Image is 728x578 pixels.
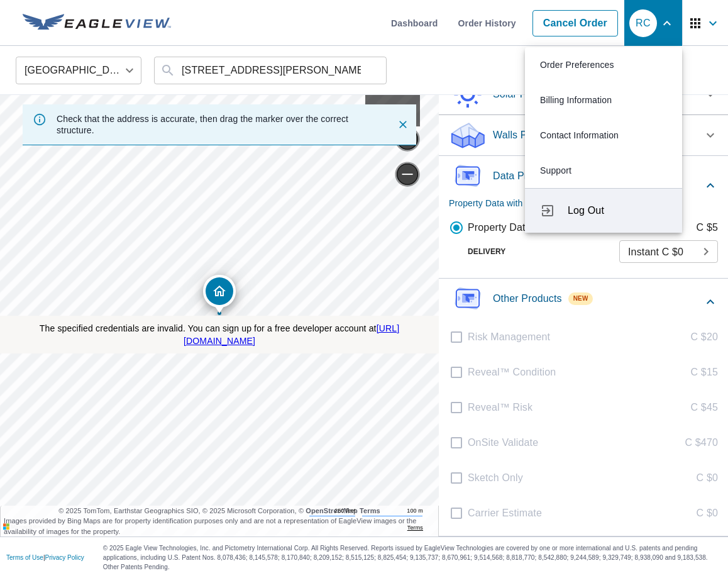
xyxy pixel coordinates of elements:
div: Aerial [365,95,420,126]
p: Walls Products [493,128,561,143]
div: Walls ProductsNew [449,120,718,150]
a: Privacy Policy [45,554,84,561]
p: C $0 [697,470,718,486]
a: Order Preferences [525,47,682,82]
p: Other Products [493,291,562,306]
a: Current Level 17, Zoom Out [395,162,420,187]
div: Instant C $0 [619,234,718,269]
a: Billing Information [525,82,682,118]
p: Property Data with Instant Delivery [449,197,703,210]
p: Check that the address is accurate, then drag the marker over the correct structure. [57,113,375,136]
a: OpenStreetMap [306,507,358,514]
div: Aerial [382,95,412,126]
input: Search by address or latitude-longitude [182,53,361,88]
span: © 2025 TomTom, Earthstar Geographics SIO, © 2025 Microsoft Corporation, © [58,506,380,516]
p: C $5 [697,220,718,235]
a: Terms [407,524,423,532]
a: Terms of Use [6,554,43,561]
p: C $0 [697,506,718,521]
span: New [573,294,588,304]
p: C $20 [691,330,718,345]
p: Risk Management [468,330,550,345]
button: Log Out [525,188,682,233]
a: Cancel Order [532,10,618,36]
p: C $470 [685,435,719,450]
p: Data Products [493,169,558,184]
p: Property Data [468,220,531,235]
div: [GEOGRAPHIC_DATA] [16,53,141,88]
a: Contact Information [525,118,682,153]
p: © 2025 Eagle View Technologies, Inc. and Pictometry International Corp. All Rights Reserved. Repo... [103,543,722,572]
a: Support [525,153,682,188]
img: EV Logo [23,14,171,33]
div: Data ProductsNewProperty Data with Instant Delivery [449,161,718,210]
a: Terms [360,507,380,514]
div: RC [629,9,657,37]
span: Log Out [568,203,667,218]
p: Reveal™ Risk [468,400,532,415]
p: Delivery [449,246,619,257]
p: Reveal™ Condition [468,365,556,380]
div: Other ProductsNew [449,284,718,320]
div: Dropped pin, building 1, Residential property, 197 Picadilly Dr Kyle, TX 78640 [203,275,236,314]
button: Close [395,116,411,133]
p: | [6,554,84,562]
p: C $45 [691,400,718,415]
p: Carrier Estimate [468,506,542,521]
p: OnSite Validate [468,435,538,450]
p: C $15 [691,365,718,380]
p: Sketch Only [468,470,523,486]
